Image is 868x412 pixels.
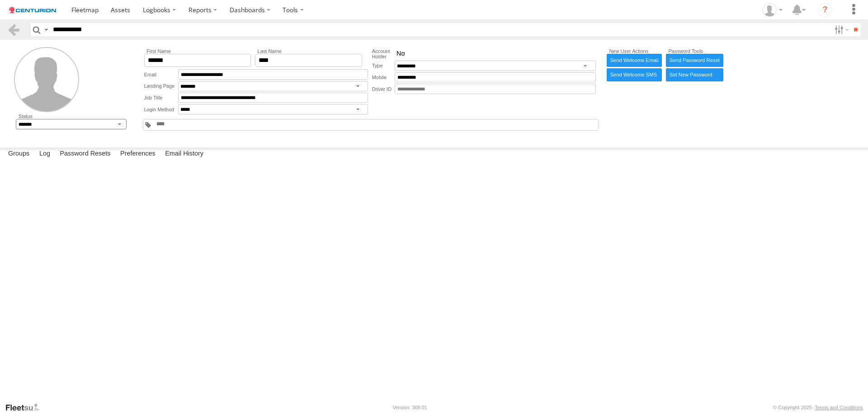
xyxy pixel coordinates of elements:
label: Manually enter new password [666,68,723,81]
label: Mobile [372,72,395,83]
label: Type [372,61,395,71]
label: Log [35,147,55,160]
div: Version: 308.01 [393,405,427,410]
label: First Name [144,48,251,54]
div: John Maglantay [759,3,786,17]
label: Account Holder [372,48,395,59]
label: Preferences [116,147,160,160]
a: Send Password Reset [666,54,723,67]
label: Password Tools [666,48,723,54]
span: No [396,50,405,58]
img: logo.svg [9,7,56,13]
div: © Copyright 2025 - [773,405,863,410]
label: Landing Page [144,81,178,91]
a: Terms and Conditions [815,405,863,410]
label: Search Query [42,23,50,36]
label: Groups [4,147,34,160]
label: Driver ID [372,84,395,94]
label: Email History [160,147,208,160]
label: Email [144,69,178,80]
label: Password Resets [55,147,115,160]
label: Job Title [144,93,178,103]
a: Send Welcome SMS [607,68,662,81]
a: Back to previous Page [7,23,20,36]
label: Search Filter Options [831,23,850,36]
i: ? [818,3,832,17]
a: Visit our Website [5,403,47,412]
label: New User Actions [607,48,662,54]
a: Send Welcome Email [607,54,662,67]
label: Last Name [255,48,362,54]
label: Login Method [144,104,178,114]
